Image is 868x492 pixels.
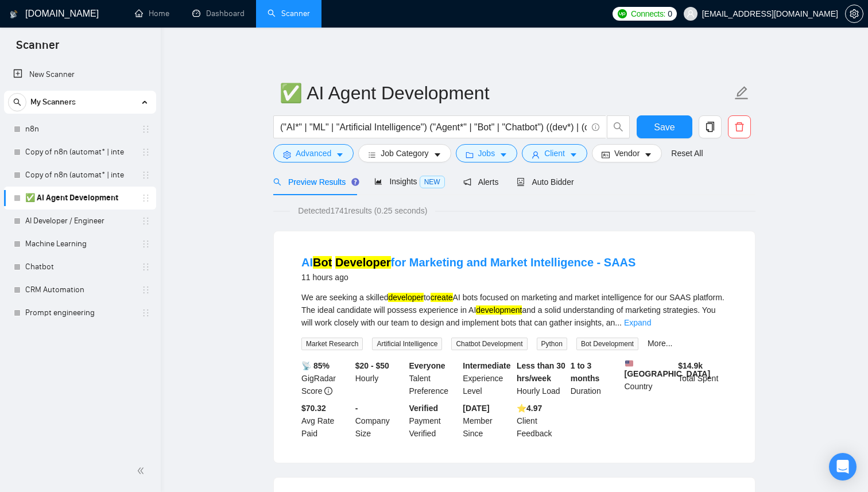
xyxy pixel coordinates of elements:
[296,147,331,160] span: Advanced
[699,115,722,138] button: copy
[625,359,633,367] img: 🇺🇸
[353,402,407,440] div: Company Size
[514,402,568,440] div: Client Feedback
[25,118,134,141] a: n8n
[637,115,692,138] button: Save
[141,171,150,180] span: holder
[845,9,863,18] a: setting
[631,7,665,20] span: Connects:
[192,9,245,18] a: dashboardDashboard
[845,5,863,23] button: setting
[273,178,281,186] span: search
[301,361,330,370] b: 📡 85%
[4,63,156,86] li: New Scanner
[381,147,428,160] span: Job Category
[141,239,150,249] span: holder
[407,359,461,397] div: Talent Preference
[283,150,291,159] span: setting
[301,338,363,350] span: Market Research
[301,256,635,269] a: AIBot Developerfor Marketing and Market Intelligence - SAAS
[522,144,587,162] button: userClientcaret-down
[7,37,68,61] span: Scanner
[676,359,730,397] div: Total Spent
[668,7,672,20] span: 0
[388,293,424,302] mark: developer
[25,141,134,164] a: Copy of n8n (automat* | inte
[463,404,489,413] b: [DATE]
[4,91,156,324] li: My Scanners
[10,5,18,24] img: logo
[648,339,673,348] a: More...
[517,177,573,187] span: Auto Bidder
[463,177,499,187] span: Alerts
[568,359,622,397] div: Duration
[141,148,150,157] span: holder
[407,402,461,440] div: Payment Verified
[313,256,332,269] mark: Bot
[372,338,442,350] span: Artificial Intelligence
[9,98,26,106] span: search
[374,177,382,185] span: area-chart
[420,176,445,188] span: NEW
[358,144,451,162] button: barsJob Categorycaret-down
[301,270,635,284] div: 11 hours ago
[678,361,703,370] b: $ 14.9k
[13,63,147,86] a: New Scanner
[517,404,542,413] b: ⭐️ 4.97
[576,338,638,350] span: Bot Development
[463,178,471,186] span: notification
[30,91,76,114] span: My Scanners
[135,9,169,18] a: homeHome
[829,453,857,481] div: Open Intercom Messenger
[734,86,749,100] span: edit
[569,150,578,159] span: caret-down
[141,216,150,226] span: holder
[368,150,376,159] span: bars
[409,404,439,413] b: Verified
[141,285,150,295] span: holder
[456,144,518,162] button: folderJobscaret-down
[687,10,695,18] span: user
[478,147,495,160] span: Jobs
[517,361,565,383] b: Less than 30 hrs/week
[25,301,134,324] a: Prompt engineering
[592,123,599,131] span: info-circle
[141,193,150,203] span: holder
[25,164,134,187] a: Copy of n8n (automat* | inte
[433,150,441,159] span: caret-down
[299,402,353,440] div: Avg Rate Paid
[451,338,527,350] span: Chatbot Development
[624,318,651,327] a: Expand
[280,120,587,134] input: Search Freelance Jobs...
[592,144,662,162] button: idcardVendorcaret-down
[8,93,26,111] button: search
[476,305,522,315] mark: development
[532,150,540,159] span: user
[350,177,361,187] div: Tooltip anchor
[466,150,474,159] span: folder
[141,125,150,134] span: holder
[517,178,525,186] span: robot
[280,79,732,107] input: Scanner name...
[290,204,435,217] span: Detected 1741 results (0.25 seconds)
[409,361,445,370] b: Everyone
[607,122,629,132] span: search
[324,387,332,395] span: info-circle
[335,256,391,269] mark: Developer
[644,150,652,159] span: caret-down
[299,359,353,397] div: GigRadar Score
[431,293,453,302] mark: create
[671,147,703,160] a: Reset All
[25,278,134,301] a: CRM Automation
[355,404,358,413] b: -
[141,262,150,272] span: holder
[374,177,444,186] span: Insights
[25,210,134,233] a: AI Developer / Engineer
[25,233,134,255] a: Machine Learning
[273,177,356,187] span: Preview Results
[728,122,750,132] span: delete
[614,147,640,160] span: Vendor
[460,402,514,440] div: Member Since
[301,404,326,413] b: $70.32
[622,359,676,397] div: Country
